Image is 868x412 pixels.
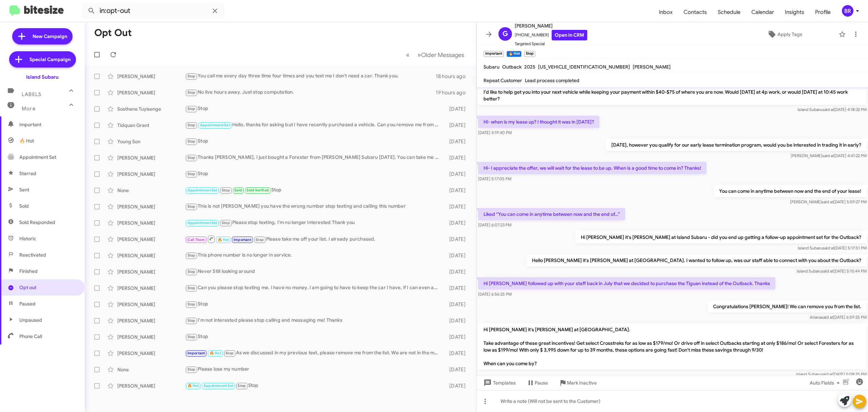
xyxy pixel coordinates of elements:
[117,187,185,194] div: None
[712,2,746,22] a: Schedule
[185,203,442,210] div: This is not [PERSON_NAME] you have the wrong number stop texting and calling this number
[22,91,41,97] span: Labels
[117,122,185,129] div: Tidquan Grant
[188,172,196,176] span: Stop
[117,252,185,259] div: [PERSON_NAME]
[478,162,707,174] p: Hi- I appreciate the offer, we will wait for the lease to be up. When is a good time to come in? ...
[502,64,521,70] span: Outback
[484,64,499,70] span: Subaru
[797,268,867,274] span: Island Subaru [DATE] 5:15:44 PM
[185,235,442,243] div: Please take me off your list. I already purchased.
[33,33,67,40] span: New Campaign
[442,220,471,226] div: [DATE]
[527,254,867,266] p: Hello [PERSON_NAME] it's [PERSON_NAME] at [GEOGRAPHIC_DATA]. I wanted to follow up, was our staff...
[842,5,853,17] div: BR
[19,121,77,128] span: Important
[185,72,436,80] div: You call me every day three time four times and you text me I don't need a car. Thank you.
[507,51,521,57] small: 🔥 Hot
[218,238,229,242] span: 🔥 Hot
[478,277,775,289] p: Hi [PERSON_NAME] followed up with your staff back in July that we decided to purchase the Tiguan ...
[12,28,73,44] a: New Campaign
[117,138,185,145] div: Young Son
[185,219,442,227] div: Please stop texting. I'm no longer interested Thank you
[117,89,185,96] div: [PERSON_NAME]
[478,222,511,227] span: [DATE] 6:07:23 PM
[188,367,196,372] span: Stop
[524,51,535,57] small: Stop
[821,315,833,320] span: said at
[222,221,230,225] span: Stop
[188,123,196,127] span: Stop
[117,73,185,80] div: [PERSON_NAME]
[791,153,867,158] span: [PERSON_NAME] [DATE] 4:41:22 PM
[188,269,196,274] span: Stop
[19,268,38,275] span: Finished
[117,154,185,161] div: [PERSON_NAME]
[442,366,471,373] div: [DATE]
[185,300,442,308] div: Stop
[94,27,132,38] h1: Opt Out
[19,251,46,258] span: Reactivated
[188,107,196,111] span: Stop
[185,349,442,357] div: As we discussed in my previous text, please remove me from the list. We are not in the market to ...
[185,170,442,178] div: Stop
[797,107,867,112] span: Island Subaru [DATE] 4:18:32 PM
[188,318,196,323] span: Stop
[188,253,196,258] span: Stop
[188,139,196,144] span: Stop
[442,187,471,194] div: [DATE]
[436,73,471,80] div: 18 hours ago
[117,382,185,389] div: [PERSON_NAME]
[478,176,511,181] span: [DATE] 5:17:05 PM
[525,77,579,83] span: Lead process completed
[780,2,810,22] a: Insights
[19,300,36,307] span: Paused
[653,2,678,22] a: Inbox
[535,377,548,389] span: Pause
[19,317,42,323] span: Unpaused
[185,317,442,324] div: I'm not interested please stop calling and messaging me! Thanks
[19,186,29,193] span: Sent
[402,48,468,62] nav: Page navigation example
[442,382,471,389] div: [DATE]
[810,377,842,389] span: Auto Fields
[200,123,230,127] span: Appointment Set
[733,28,835,40] button: Apply Tags
[26,74,59,80] div: Island Subaru
[117,236,185,243] div: [PERSON_NAME]
[553,377,602,389] button: Mark Inactive
[210,351,221,355] span: 🔥 Hot
[19,203,29,209] span: Sold
[810,2,836,22] a: Profile
[22,106,36,112] span: More
[117,203,185,210] div: [PERSON_NAME]
[804,377,848,389] button: Auto Fields
[746,2,780,22] a: Calendar
[117,317,185,324] div: [PERSON_NAME]
[188,302,196,306] span: Stop
[185,382,442,390] div: Stop
[478,323,867,370] p: Hi [PERSON_NAME] it's [PERSON_NAME] at [GEOGRAPHIC_DATA]. Take advantage of these great incentive...
[188,204,196,209] span: Stop
[188,286,196,290] span: Stop
[117,334,185,340] div: [PERSON_NAME]
[203,383,233,388] span: Appointment Set
[515,30,587,40] span: [PHONE_NUMBER]
[82,3,224,19] input: Search
[417,51,421,59] span: »
[442,138,471,145] div: [DATE]
[478,116,599,128] p: Hi- when is my lease up? I thought it was in [DATE]?
[798,245,867,250] span: Island Subaru [DATE] 5:17:51 PM
[222,188,230,192] span: Stop
[185,137,442,145] div: Stop
[515,22,587,30] span: [PERSON_NAME]
[515,40,587,47] span: Targeted Special
[442,317,471,324] div: [DATE]
[117,301,185,308] div: [PERSON_NAME]
[188,155,196,160] span: Stop
[822,153,834,158] span: said at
